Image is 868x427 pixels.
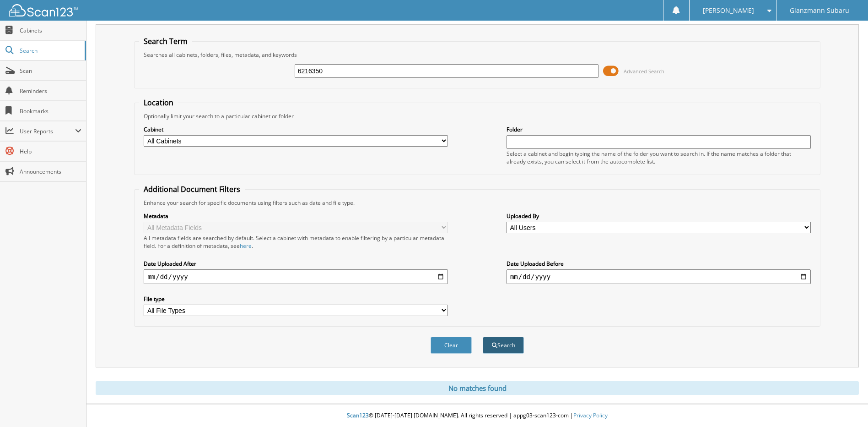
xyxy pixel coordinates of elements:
div: © [DATE]-[DATE] [DOMAIN_NAME]. All rights reserved | appg03-scan123-com | [86,405,868,427]
input: end [507,269,811,284]
input: start [144,269,448,284]
div: Optionally limit your search to a particular cabinet or folder [139,112,815,120]
label: Date Uploaded After [144,260,448,268]
legend: Location [139,98,178,108]
span: User Reports [20,127,75,135]
a: here [240,242,252,250]
div: All metadata fields are searched by default. Select a cabinet with metadata to enable filtering b... [144,234,448,250]
button: Search [483,337,524,354]
legend: Additional Document Filters [139,184,245,194]
label: Uploaded By [507,212,811,220]
div: Enhance your search for specific documents using filters such as date and file type. [139,199,815,207]
span: Search [20,47,80,55]
label: Cabinet [144,126,448,133]
button: Clear [431,337,472,354]
span: Advanced Search [624,68,664,75]
label: Date Uploaded Before [507,260,811,268]
span: Help [20,148,81,155]
img: scan123-logo-white.svg [9,4,78,16]
iframe: Chat Widget [822,383,868,427]
label: Metadata [144,212,448,220]
span: [PERSON_NAME] [703,8,754,13]
span: Bookmarks [20,107,81,115]
label: File type [144,295,448,303]
span: Announcements [20,168,81,175]
span: Scan [20,67,81,75]
div: No matches found [96,381,859,395]
label: Folder [507,126,811,133]
span: Scan123 [347,411,369,419]
legend: Search Term [139,36,192,46]
span: Reminders [20,87,81,95]
div: Searches all cabinets, folders, files, metadata, and keywords [139,51,815,59]
div: Select a cabinet and begin typing the name of the folder you want to search in. If the name match... [507,150,811,165]
a: Privacy Policy [573,411,608,419]
span: Cabinets [20,27,81,34]
span: Glanzmann Subaru [790,8,849,13]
